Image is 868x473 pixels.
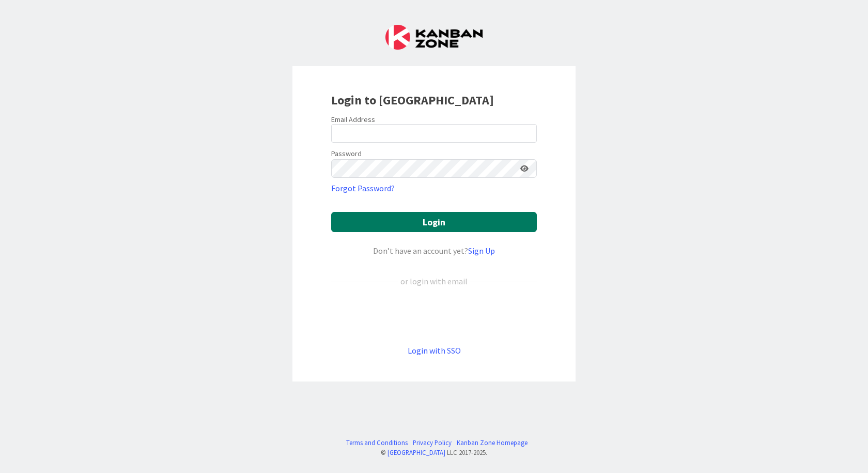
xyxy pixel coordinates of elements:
[346,438,408,448] a: Terms and Conditions
[388,448,445,456] a: [GEOGRAPHIC_DATA]
[331,245,537,257] div: Don’t have an account yet?
[331,148,362,159] label: Password
[331,92,494,108] b: Login to [GEOGRAPHIC_DATA]
[468,246,495,256] a: Sign Up
[341,448,528,457] div: © LLC 2017- 2025 .
[385,25,483,50] img: Kanban Zone
[326,304,542,327] iframe: Sign in with Google Button
[331,182,395,194] a: Forgot Password?
[408,345,461,356] a: Login with SSO
[398,275,470,287] div: or login with email
[457,438,528,448] a: Kanban Zone Homepage
[331,115,375,124] label: Email Address
[413,438,452,448] a: Privacy Policy
[331,212,537,232] button: Login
